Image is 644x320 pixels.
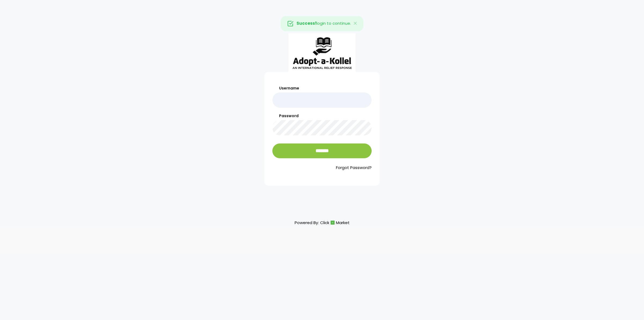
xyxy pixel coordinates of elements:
label: Password [272,113,372,119]
label: Username [272,85,372,91]
p: Powered By: [295,219,350,226]
a: Forgot Password? [272,165,372,171]
img: cm_icon.png [331,221,335,225]
a: ClickMarket [320,219,350,226]
button: Close [348,16,363,31]
div: login to continue. [281,16,363,31]
strong: Success! [297,20,316,26]
img: aak_logo_sm.jpeg [288,33,356,72]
